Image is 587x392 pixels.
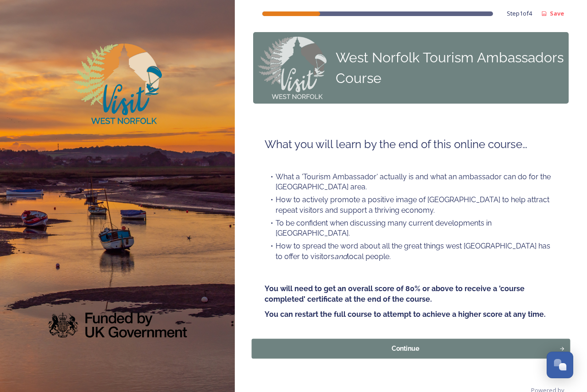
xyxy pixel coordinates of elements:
[265,172,557,193] li: What a 'Tourism Ambassador' actually is and what an ambassador can do for the [GEOGRAPHIC_DATA] a...
[265,137,557,152] h2: What you will learn by the end of this online course…
[547,352,573,378] button: Open Chat
[334,252,347,261] em: and
[550,9,564,17] strong: Save
[258,37,327,99] img: Step-0_VWN_Logo_for_Panel%20on%20all%20steps.png
[265,218,557,239] li: To be confident when discussing many current developments in [GEOGRAPHIC_DATA].
[257,344,554,353] div: Continue
[265,195,557,215] li: How to actively promote a positive image of [GEOGRAPHIC_DATA] to help attract repeat visitors and...
[336,47,564,88] div: West Norfolk Tourism Ambassadors Course
[265,241,557,262] li: How to spread the word about all the great things west [GEOGRAPHIC_DATA] has to offer to visitors...
[265,310,546,319] strong: You can restart the full course to attempt to achieve a higher score at any time.
[507,9,532,18] span: Step 1 of 4
[252,339,570,359] button: Continue
[265,284,526,304] strong: You will need to get an overall score of 80% or above to receive a 'course completed' certificate...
